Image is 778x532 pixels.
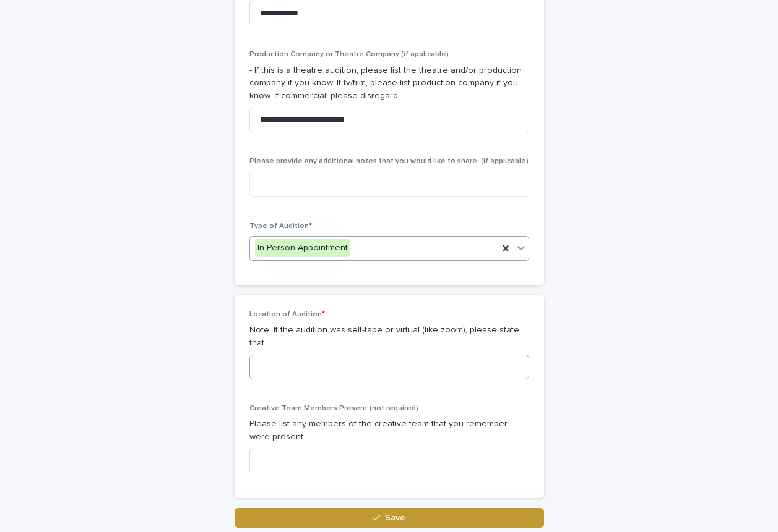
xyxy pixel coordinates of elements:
[249,405,418,412] span: Creative Team Members Present (not required)
[255,239,350,257] div: In-Person Appointment
[249,418,529,444] p: Please list any members of the creative team that you remember were present.
[249,158,529,165] span: Please provide any additional notes that you would like to share. (if applicable)
[249,51,449,58] span: Production Company or Theatre Company (if applicable)
[249,222,312,230] span: Type of Audition
[249,311,325,318] span: Location of Audition
[249,64,529,103] p: - If this is a theatre audition, please list the theatre and/or production company if you know. I...
[235,508,544,528] button: Save
[385,513,405,522] span: Save
[249,324,529,350] p: Note: If the audition was self-tape or virtual (like zoom), please state that.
